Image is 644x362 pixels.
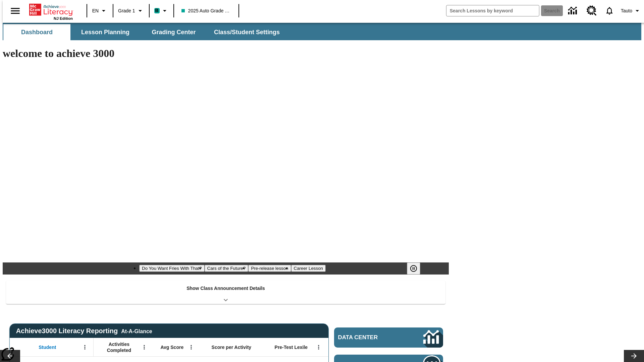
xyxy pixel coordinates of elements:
div: At-A-Glance [121,327,152,335]
a: Data Center [564,2,583,20]
span: NJ Edition [54,16,73,20]
a: Resource Center, Will open in new tab [583,2,601,20]
span: Data Center [338,334,401,341]
div: SubNavbar [3,23,641,40]
span: Tauto [621,7,632,14]
button: Slide 1 Do You Want Fries With That? [139,265,205,272]
button: Open Menu [186,342,196,352]
span: EN [92,7,99,14]
button: Grading Center [140,24,207,40]
span: Pre-Test Lexile [275,344,308,350]
span: Score per Activity [212,344,252,350]
h1: welcome to achieve 3000 [3,47,449,60]
button: Grade: Grade 1, Select a grade [115,5,147,17]
button: Slide 2 Cars of the Future? [205,265,249,272]
a: Notifications [601,2,618,19]
div: SubNavbar [3,24,286,40]
span: Activities Completed [97,341,141,353]
button: Slide 4 Career Lesson [291,265,326,272]
span: B [155,6,159,15]
a: Data Center [334,327,443,348]
button: Open Menu [80,342,90,352]
button: Lesson Planning [72,24,139,40]
span: Student [39,344,56,350]
span: Avg Score [160,344,183,350]
div: Show Class Announcement Details [6,281,445,304]
a: Home [29,3,73,16]
button: Open side menu [5,1,25,21]
button: Slide 3 Pre-release lesson [248,265,291,272]
button: Language: EN, Select a language [89,5,111,17]
button: Lesson carousel, Next [624,350,644,362]
p: Show Class Announcement Details [186,285,265,292]
button: Pause [407,262,420,275]
span: Achieve3000 Literacy Reporting [16,327,152,335]
button: Class/Student Settings [209,24,285,40]
span: 2025 Auto Grade 1 A [181,7,231,14]
button: Open Menu [139,342,149,352]
div: Home [29,2,73,20]
span: Grade 1 [118,7,135,14]
button: Open Menu [314,342,324,352]
input: search field [446,5,539,16]
button: Dashboard [3,24,70,40]
button: Boost Class color is teal. Change class color [152,5,171,17]
button: Profile/Settings [618,5,644,17]
div: Pause [407,262,427,275]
